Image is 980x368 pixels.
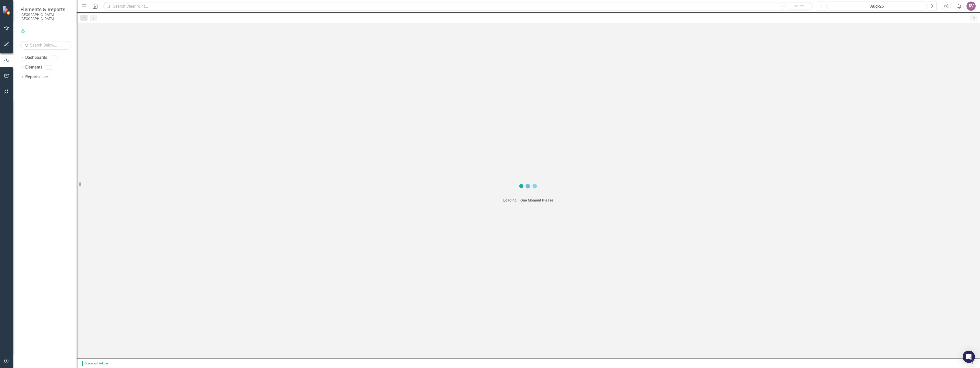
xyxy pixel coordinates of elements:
[828,2,926,11] button: Aug-25
[103,2,813,11] input: Search ClearPoint...
[794,4,805,8] span: Search
[786,3,812,10] button: Search
[966,2,976,11] button: RV
[963,351,975,363] div: Open Intercom Messenger
[25,64,42,70] a: Elements
[503,198,553,203] div: Loading... One Moment Please
[20,41,71,50] input: Search Below...
[25,55,47,61] a: Dashboards
[25,74,40,80] a: Reports
[3,6,11,15] img: ClearPoint Strategy
[82,361,110,366] span: Scorecard Admin
[20,13,71,21] small: [GEOGRAPHIC_DATA], [GEOGRAPHIC_DATA]
[830,3,924,9] div: Aug-25
[42,75,50,79] div: 82
[20,6,71,13] span: Elements & Reports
